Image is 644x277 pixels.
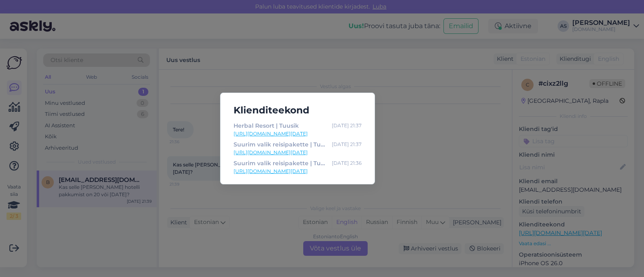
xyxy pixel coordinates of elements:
a: [URL][DOMAIN_NAME][DATE] [234,149,362,156]
div: Suurim valik reisipakette | Tuusik [234,140,329,149]
div: [DATE] 21:36 [332,159,362,168]
div: [DATE] 21:37 [332,121,362,130]
div: Herbal Resort | Tuusik [234,121,299,130]
h5: Klienditeekond [227,103,368,118]
a: [URL][DOMAIN_NAME][DATE] [234,130,362,137]
div: Suurim valik reisipakette | Tuusik [234,159,329,168]
a: [URL][DOMAIN_NAME][DATE] [234,168,362,175]
div: [DATE] 21:37 [332,140,362,149]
